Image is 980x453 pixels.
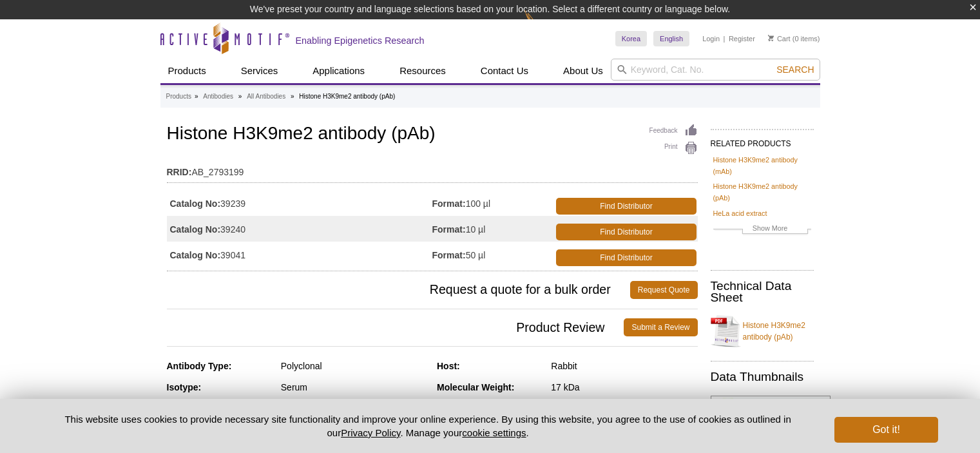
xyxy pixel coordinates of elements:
strong: Catalog No: [170,224,221,235]
td: 50 µl [432,242,554,267]
div: Serum [281,381,427,393]
a: Applications [305,59,372,83]
input: Keyword, Cat. No. [611,59,820,81]
h1: Histone H3K9me2 antibody (pAb) [167,124,698,146]
div: Rabbit [551,360,697,372]
li: | [724,31,725,46]
a: Privacy Policy [341,427,400,438]
a: Request Quote [630,281,698,299]
a: Antibodies [203,91,233,102]
td: 39041 [167,242,432,267]
a: Services [233,59,286,83]
a: Find Distributor [556,224,696,240]
h2: RELATED PRODUCTS [711,129,814,152]
strong: Host: [437,361,460,371]
a: Histone H3K9me2 antibody (pAb) [711,312,814,351]
strong: Format: [432,249,466,261]
a: Login [702,34,720,43]
a: Feedback [649,124,698,138]
a: HeLa acid extract [713,207,767,219]
img: Your Cart [768,35,774,41]
li: » [195,93,198,100]
button: Search [773,64,818,75]
td: 39240 [167,216,432,242]
strong: Format: [432,198,466,209]
a: Find Distributor [556,249,696,266]
td: 10 µl [432,216,554,242]
strong: Catalog No: [170,198,221,209]
span: Product Review [167,318,624,336]
a: Histone H3K9me2 antibody (pAb) [713,180,811,204]
li: » [238,93,242,100]
strong: Antibody Type: [167,361,232,371]
td: 100 µl [432,190,554,216]
a: Submit a Review [624,318,697,336]
strong: Catalog No: [170,249,221,261]
strong: RRID: [167,166,192,178]
a: Cart [768,34,791,43]
a: English [653,31,689,46]
td: AB_2793199 [167,159,698,179]
strong: Isotype: [167,382,202,392]
button: cookie settings [462,427,526,438]
a: Products [160,59,214,83]
a: Products [166,91,191,102]
a: Show More [713,222,811,237]
a: Korea [615,31,647,46]
p: This website uses cookies to provide necessary site functionality and improve your online experie... [43,412,814,439]
a: All Antibodies [247,91,285,102]
a: About Us [555,59,611,83]
a: Histone H3K9me2 antibody (mAb) [713,154,811,177]
span: Search [776,64,814,75]
h2: Data Thumbnails [711,371,814,383]
span: Request a quote for a bulk order [167,281,630,299]
button: Got it! [834,417,937,443]
td: 39239 [167,190,432,216]
li: Histone H3K9me2 antibody (pAb) [299,93,395,100]
a: Resources [392,59,454,83]
h2: Enabling Epigenetics Research [296,35,425,46]
strong: Molecular Weight: [437,382,514,392]
strong: Format: [432,224,466,235]
li: » [291,93,294,100]
a: Contact Us [473,59,536,83]
div: Polyclonal [281,360,427,372]
img: Change Here [524,10,559,40]
h2: Technical Data Sheet [711,280,814,304]
li: (0 items) [768,31,820,46]
a: Register [729,34,755,43]
div: 17 kDa [551,381,697,393]
a: Find Distributor [556,198,696,215]
a: Print [649,141,698,155]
